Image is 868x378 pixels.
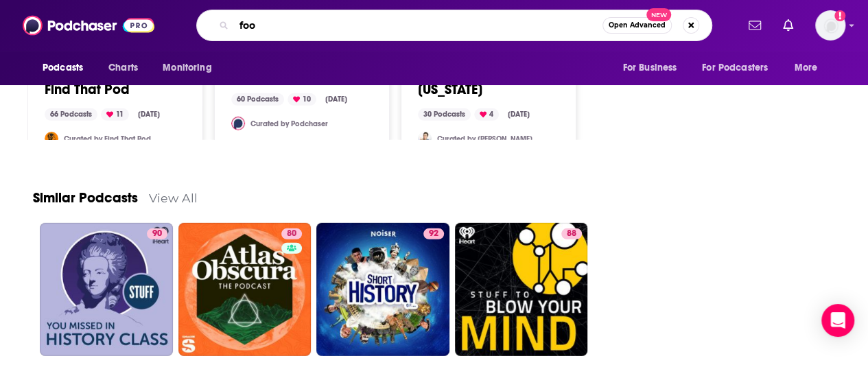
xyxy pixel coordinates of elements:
[418,52,559,97] a: Locally Made Pods - [GEOGRAPHIC_DATA][US_STATE]
[152,227,162,241] span: 90
[646,8,671,21] span: New
[561,228,582,239] a: 88
[33,55,101,81] button: open menu
[163,58,211,78] span: Monitoring
[815,10,845,40] button: Show profile menu
[99,55,146,81] a: Charts
[602,17,672,34] button: Open AdvancedNew
[795,58,818,78] span: More
[132,108,165,121] div: [DATE]
[320,93,353,106] div: [DATE]
[64,134,151,143] a: Curated by Find That Pod
[815,10,845,40] span: Logged in as sohi.kang
[834,10,845,21] svg: Add a profile image
[40,223,173,356] a: 90
[622,58,677,78] span: For Business
[502,108,535,121] div: [DATE]
[147,228,167,239] a: 90
[153,55,229,81] button: open menu
[567,227,576,241] span: 88
[288,93,316,106] div: 10
[815,10,845,40] img: User Profile
[281,228,302,239] a: 80
[743,14,766,37] a: Show notifications dropdown
[45,132,58,145] img: findthatpod
[231,117,245,130] img: Podchaser
[474,108,499,121] div: 4
[101,108,129,121] div: 11
[178,223,312,356] a: 80
[418,108,471,121] div: 30 Podcasts
[287,227,296,241] span: 80
[777,14,799,37] a: Show notifications dropdown
[231,93,284,106] div: 60 Podcasts
[196,10,712,41] div: Search podcasts, credits, & more...
[429,227,438,241] span: 92
[418,132,432,145] img: GravyDave
[613,55,694,81] button: open menu
[702,58,768,78] span: For Podcasters
[45,52,186,97] a: History Podcast Recommendations by Find That Pod
[316,223,449,356] a: 92
[108,58,138,78] span: Charts
[33,189,138,206] a: Similar Podcasts
[45,108,97,121] div: 66 Podcasts
[234,14,602,36] input: Search podcasts, credits, & more...
[23,12,154,38] img: Podchaser - Follow, Share and Rate Podcasts
[43,58,83,78] span: Podcasts
[423,228,444,239] a: 92
[149,191,198,205] a: View All
[609,22,666,29] span: Open Advanced
[785,55,835,81] button: open menu
[693,55,788,81] button: open menu
[455,223,588,356] a: 88
[437,134,532,143] a: Curated by [PERSON_NAME]
[821,304,854,337] div: Open Intercom Messenger
[250,119,328,128] a: Curated by Podchaser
